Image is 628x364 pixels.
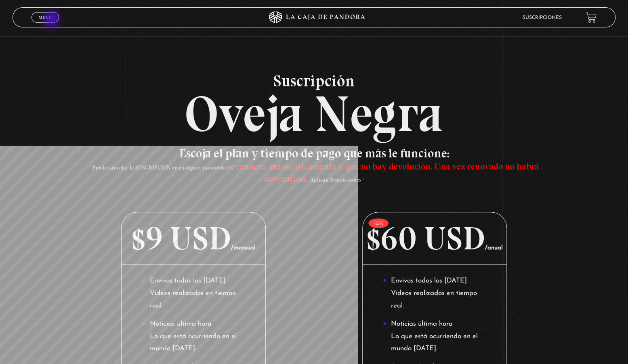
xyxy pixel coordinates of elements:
[522,15,561,20] a: Suscripciones
[485,245,503,251] span: /anual
[586,12,596,23] a: View your shopping cart
[13,73,615,89] span: Suscripción
[142,318,246,355] li: Noticias última hora Lo que está ocurriendo en el mundo [DATE].
[142,275,246,312] li: Envivos todos los [DATE] Videos realizados en tiempo real.
[89,164,539,183] span: * Puede cancelar la SUSCRIPCIÓN en cualquier momento, - Aplican Restricciones *
[13,73,615,139] h2: Oveja Negra
[38,15,52,20] span: Menu
[36,22,55,27] span: Cerrar
[122,212,265,265] p: $9 USD
[383,275,487,312] li: Envivos todos los [DATE] Videos realizados en tiempo real.
[363,212,506,265] p: $60 USD
[73,147,555,184] h3: Escoja el plan y tiempo de pago que más le funcione:
[231,245,255,251] span: /mensual
[227,161,539,184] span: se renueva automáticamente y que no hay devolución. Una vez renovado no habrá devolución.
[383,318,487,355] li: Noticias última hora Lo que está ocurriendo en el mundo [DATE].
